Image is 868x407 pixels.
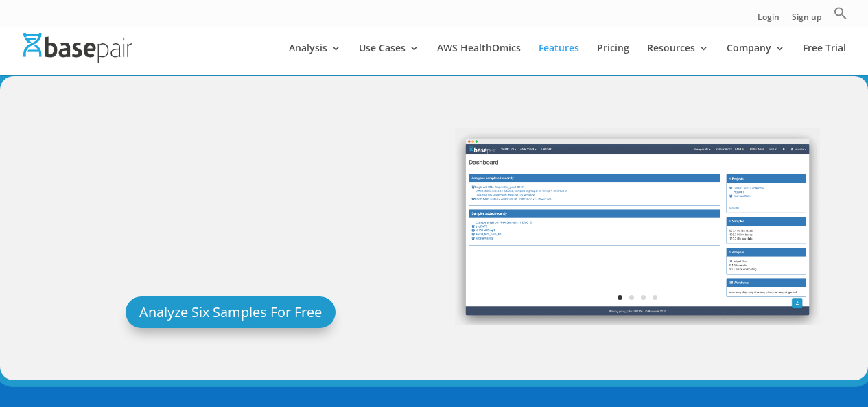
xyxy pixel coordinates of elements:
a: Resources [647,43,709,75]
a: Features [539,43,579,75]
a: Search Icon Link [834,6,847,27]
a: Analysis [289,43,341,75]
a: Pricing [597,43,629,75]
a: Analyze Six Samples For Free [126,296,336,328]
a: Free Trial [803,43,846,75]
a: Login [758,13,779,27]
a: AWS HealthOmics [437,43,521,75]
a: 4 [653,295,657,300]
a: Use Cases [359,43,419,75]
img: Basepair [23,33,132,62]
img: screely-1570826147681.png [455,128,820,325]
a: 2 [629,295,634,300]
a: Sign up [792,13,821,27]
a: Company [727,43,785,75]
a: 1 [618,295,622,300]
svg: Search [834,6,847,20]
a: 3 [641,295,646,300]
